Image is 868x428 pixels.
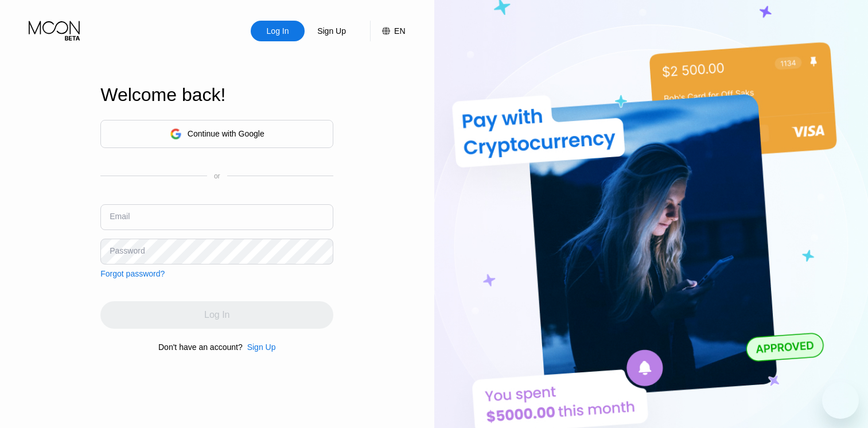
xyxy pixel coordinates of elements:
[100,120,333,148] div: Continue with Google
[247,343,276,352] div: Sign Up
[370,21,405,41] div: EN
[316,25,347,37] div: Sign Up
[243,343,276,352] div: Sign Up
[822,382,859,419] iframe: Button to launch messaging window
[251,21,305,41] div: Log In
[110,212,130,221] div: Email
[110,246,145,255] div: Password
[100,84,333,106] div: Welcome back!
[394,26,405,36] div: EN
[100,269,165,278] div: Forgot password?
[305,21,359,41] div: Sign Up
[214,172,220,180] div: or
[188,129,264,138] div: Continue with Google
[158,343,243,352] div: Don't have an account?
[266,25,290,37] div: Log In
